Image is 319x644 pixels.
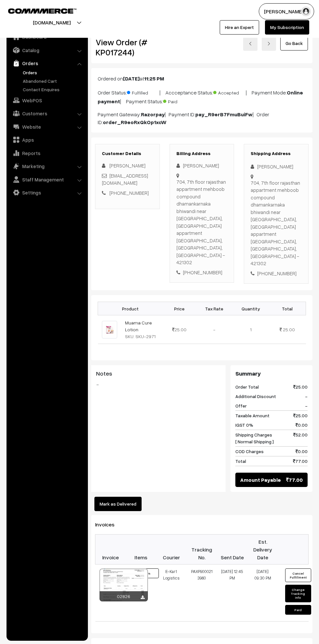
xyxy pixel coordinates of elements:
[235,412,270,419] span: Taxable Amount
[8,7,65,14] a: COMMMERCE
[141,111,165,118] b: Razorpay
[296,448,308,455] span: 0.00
[235,422,253,428] span: IGST 0%
[235,402,247,409] span: Offer
[293,412,308,419] span: 25.00
[176,178,228,266] div: 704, 7th floor rajasthan appartment mehboob compound dhamankarnaka bhiwandi near [GEOGRAPHIC_DATA...
[8,44,86,56] a: Catalog
[96,370,221,377] h3: Notes
[296,422,308,428] span: 0.00
[305,393,308,400] span: -
[285,605,311,615] button: Paid
[96,380,221,388] blockquote: -
[163,96,196,105] span: Paid
[98,110,306,126] p: Payment Gateway: | Payment ID: | Order ID:
[265,20,309,35] a: My Subscription
[102,321,117,338] img: 1000366399.jpg
[248,42,252,46] img: left-arrow.png
[259,3,314,20] button: [PERSON_NAME]
[8,8,76,13] img: COMMMERCE
[98,302,163,315] th: Product
[251,151,302,156] h3: Shipping Address
[21,86,86,93] a: Contact Enquires
[98,88,306,105] p: Order Status: | Accceptance Status: | Payment Mode: | Payment Status:
[8,121,86,133] a: Website
[176,151,228,156] h3: Billing Address
[220,20,259,35] a: Hire an Expert
[95,521,122,528] span: Invoices
[195,111,253,118] b: pay_R9erB7FmuBuiFw
[250,327,252,332] span: 1
[232,302,269,315] th: Quantity
[176,162,228,169] div: [PERSON_NAME]
[8,160,86,172] a: Marketing
[293,383,308,390] span: 25.00
[96,37,160,57] h2: View Order (# KP017244)
[125,320,152,332] a: Muama Cure Lotion
[217,535,248,565] th: Sent Date
[196,315,232,344] td: -
[247,535,278,565] th: Est. Delivery Date
[293,458,308,465] span: 77.00
[8,147,86,159] a: Reports
[123,75,140,82] b: [DATE]
[8,174,86,185] a: Staff Management
[109,163,146,168] span: [PERSON_NAME]
[240,476,281,484] span: Amount Payable
[95,535,126,565] th: Invoice
[156,565,187,622] td: E-Kart Logistics
[235,370,308,377] h3: Summary
[283,327,295,332] span: 25.00
[267,42,271,46] img: right-arrow.png
[10,14,93,31] button: [DOMAIN_NAME]
[8,94,86,106] a: WebPOS
[251,270,302,277] div: [PHONE_NUMBER]
[293,431,308,445] span: 52.00
[235,393,276,400] span: Additional Discount
[21,69,86,76] a: Orders
[176,269,228,276] div: [PHONE_NUMBER]
[163,302,196,315] th: Price
[156,535,187,565] th: Courier
[196,302,232,315] th: Tax Rate
[98,75,306,82] p: Ordered on at
[301,7,311,16] img: user
[8,187,86,198] a: Settings
[103,119,166,125] b: order_R9eoRxQkOp1xcW
[100,591,148,601] div: 02826
[109,190,149,196] a: [PHONE_NUMBER]
[187,535,217,565] th: Tracking No.
[144,75,164,82] b: 11:25 PM
[285,585,311,602] button: Change Tracking Info
[126,535,156,565] th: Items
[235,458,246,465] span: Total
[269,302,306,315] th: Total
[8,107,86,119] a: Customers
[235,383,259,390] span: Order Total
[285,568,311,582] button: Cancel Fulfillment
[8,57,86,69] a: Orders
[280,36,308,50] a: Go Back
[102,151,153,156] h3: Customer Details
[247,565,278,622] td: [DATE] 09:30 PM
[125,333,159,340] div: SKU: SKU-2971
[172,327,187,332] span: 25.00
[21,78,86,84] a: Abandoned Cart
[187,565,217,622] td: PAXP9000213960
[286,476,303,484] span: 77.00
[235,431,274,445] span: Shipping Charges [ Normal Shipping ]
[251,163,302,170] div: [PERSON_NAME]
[213,88,246,96] span: Accepted
[127,88,159,96] span: Fulfilled
[217,565,248,622] td: [DATE] 12:45 PM
[8,134,86,146] a: Apps
[235,448,264,455] span: COD Charges
[102,173,148,186] a: [EMAIL_ADDRESS][DOMAIN_NAME]
[94,497,142,511] button: Mark as Delivered
[251,179,302,267] div: 704, 7th floor rajasthan appartment mehboob compound dhamankarnaka bhiwandi near [GEOGRAPHIC_DATA...
[305,402,308,409] span: -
